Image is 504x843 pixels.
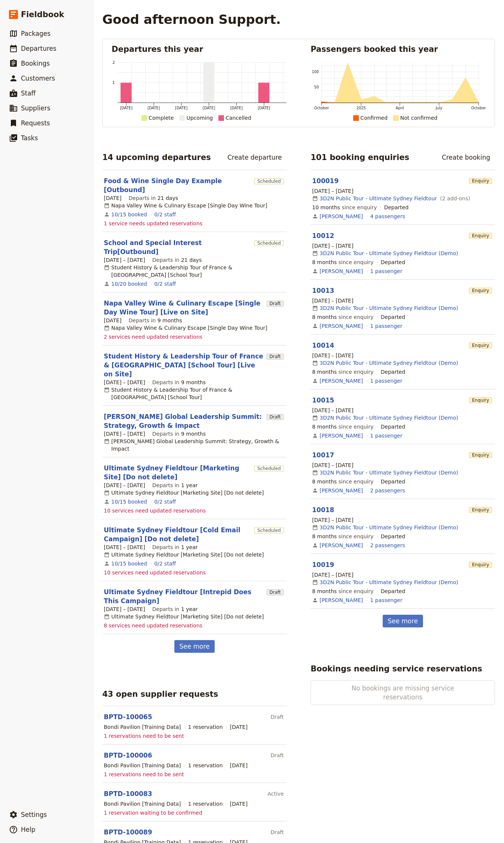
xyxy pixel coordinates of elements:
[104,713,152,721] a: BPTD-100065
[469,233,492,239] span: Enquiry
[396,106,404,110] tspan: April
[312,423,374,430] span: since enquiry
[254,240,284,246] span: Scheduled
[181,544,198,550] span: 1 year
[370,542,405,549] a: View the passengers for this booking
[312,533,337,539] span: 8 months
[21,104,50,112] span: Suppliers
[104,412,264,430] a: [PERSON_NAME] Global Leadership Summit: Strategy, Growth & Impact
[104,526,251,543] a: Ultimate Sydney Fieldtour [Cold Email Campaign] [Do not delete]
[104,790,152,797] a: BPTD-100083
[223,151,287,164] a: Create departure
[312,587,374,595] span: since enquiry
[381,258,405,266] div: Departed
[104,613,264,620] div: Ultimate Sydney Fieldtour [Marketing Site] [Do not delete]
[181,482,198,488] span: 1 year
[102,152,211,163] h2: 14 upcoming departures
[104,220,202,227] span: 1 service needs updated reservations
[312,242,354,250] span: [DATE] – [DATE]
[104,800,181,808] div: Bondi Pavilion [Training Data]
[21,75,55,82] span: Customers
[21,9,64,20] span: Fieldbook
[437,151,495,164] a: Create booking
[320,524,458,531] a: 3D2N Public Tour - Ultimate Sydney Fieldtour (Demo)
[21,811,47,818] span: Settings
[469,342,492,348] span: Enquiry
[312,287,334,294] a: 10013
[267,301,284,307] span: Draft
[312,561,334,568] a: 10019
[21,119,50,127] span: Requests
[102,12,281,27] h1: Good afternoon Support.
[312,407,354,414] span: [DATE] – [DATE]
[104,752,152,759] a: BPTD-100006
[111,560,147,567] a: View the bookings for this departure
[112,44,287,55] h2: Departures this year
[436,106,443,110] tspan: July
[104,324,267,332] div: Napa Valley Wine & Culinary Escape [Single Day Wine Tour]
[312,533,374,540] span: since enquiry
[254,527,284,533] span: Scheduled
[469,452,492,458] span: Enquiry
[312,369,337,375] span: 8 months
[104,482,145,489] span: [DATE] – [DATE]
[111,498,147,505] a: View the bookings for this departure
[312,478,374,485] span: since enquiry
[111,211,147,218] a: View the bookings for this departure
[357,106,366,110] tspan: 2025
[104,238,251,256] a: School and Special Interest Trip[Outbound]
[320,542,363,549] a: [PERSON_NAME]
[320,377,363,385] a: [PERSON_NAME]
[312,204,377,211] span: since enquiry
[267,414,284,420] span: Draft
[129,317,182,324] span: Departs in
[370,596,402,604] a: View the passengers for this booking
[104,605,145,613] span: [DATE] – [DATE]
[320,267,363,275] a: [PERSON_NAME]
[384,204,409,211] div: Departed
[152,605,198,613] span: Departs in
[152,430,206,438] span: Departs in
[21,45,56,52] span: Departures
[188,762,223,769] div: 1 reservation
[203,106,215,110] tspan: [DATE]
[147,106,160,110] tspan: [DATE]
[181,257,202,263] span: 21 days
[21,90,36,97] span: Staff
[370,487,405,494] a: View the passengers for this booking
[21,30,50,37] span: Packages
[469,507,492,513] span: Enquiry
[268,787,284,800] div: Active
[186,113,213,122] div: Upcoming
[104,732,184,740] span: 1 reservations need to be sent
[154,560,176,567] a: 0/2 staff
[188,800,223,808] div: 1 reservation
[370,377,402,385] a: View the passengers for this booking
[104,771,184,778] span: 1 reservations need to be sent
[158,317,182,323] span: 9 months
[381,533,405,540] div: Departed
[104,264,285,279] div: Student History & Leadership Tour of France & [GEOGRAPHIC_DATA] [School Tour]
[311,663,482,674] h2: Bookings needing service reservations
[181,431,206,437] span: 9 months
[383,615,423,627] a: See more
[104,202,267,209] div: Napa Valley Wine & Culinary Escape [Single Day Wine Tour]
[320,195,437,202] a: 3D2N Public Tour - Ultimate Sydney Fieldtour
[360,113,388,122] div: Confirmed
[472,106,487,110] tspan: October
[312,70,319,74] tspan: 100
[230,723,248,731] span: [DATE]
[149,113,174,122] div: Complete
[104,723,181,731] div: Bondi Pavilion [Training Data]
[400,113,438,122] div: Not confirmed
[254,466,284,471] span: Scheduled
[21,60,50,67] span: Bookings
[312,342,334,349] a: 10014
[158,195,178,201] span: 21 days
[381,368,405,376] div: Departed
[469,178,492,184] span: Enquiry
[188,723,223,731] div: 1 reservation
[104,762,181,769] div: Bondi Pavilion [Training Data]
[320,469,458,476] a: 3D2N Public Tour - Ultimate Sydney Fieldtour (Demo)
[152,482,198,489] span: Departs in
